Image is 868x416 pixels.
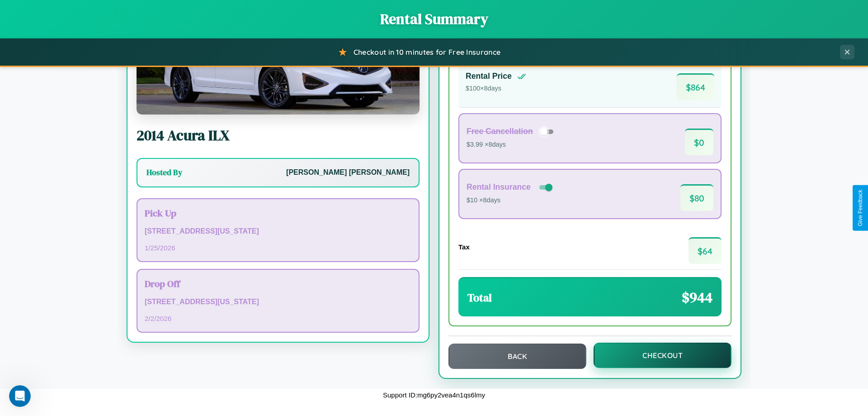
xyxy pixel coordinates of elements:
button: Checkout [594,343,731,368]
h3: Pick Up [145,206,411,220]
p: [PERSON_NAME] [PERSON_NAME] [286,166,410,179]
span: Checkout in 10 minutes for Free Insurance [354,48,500,57]
button: Back [448,344,586,369]
img: Acura ILX [137,24,420,115]
h3: Total [467,290,492,305]
p: $10 × 8 days [467,195,554,206]
p: 1 / 25 / 2026 [145,242,411,254]
p: 2 / 2 / 2026 [145,312,411,325]
h4: Rental Insurance [467,182,531,192]
h4: Free Cancellation [467,127,533,136]
span: $ 0 [685,129,713,155]
p: $3.99 × 8 days [467,139,557,151]
p: [STREET_ADDRESS][US_STATE] [145,296,411,309]
p: $ 100 × 8 days [466,83,526,95]
span: $ 64 [689,237,722,264]
span: $ 80 [680,184,713,211]
h4: Tax [458,243,470,251]
p: Support ID: mg6py2vea4n1qs6lmy [383,389,485,401]
h3: Hosted By [146,167,182,178]
span: $ 864 [677,73,714,100]
h2: 2014 Acura ILX [137,125,420,145]
iframe: Intercom live chat [9,385,31,407]
span: $ 944 [682,287,712,307]
h4: Rental Price [466,72,512,81]
h1: Rental Summary [9,9,859,29]
p: [STREET_ADDRESS][US_STATE] [145,225,411,238]
div: Give Feedback [857,190,863,226]
h3: Drop Off [145,277,411,290]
